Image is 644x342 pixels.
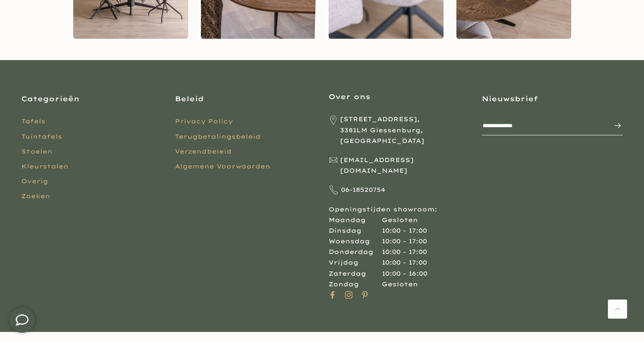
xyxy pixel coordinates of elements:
div: 10:00 - 17:00 [382,225,427,236]
div: Zondag [329,279,382,290]
h3: Categorieën [21,94,162,103]
div: Dinsdag [329,225,382,236]
h3: Over ons [329,92,469,101]
div: 10:00 - 16:00 [382,268,427,279]
a: Tafels [21,117,46,125]
a: Privacy Policy [175,117,233,125]
h3: Nieuwsbrief [482,94,623,103]
h3: Beleid [175,94,316,103]
div: 10:00 - 17:00 [382,247,427,257]
div: Openingstijden showroom: [329,114,469,290]
span: [EMAIL_ADDRESS][DOMAIN_NAME] [340,155,469,176]
div: 10:00 - 17:00 [382,236,427,247]
span: [STREET_ADDRESS], 3381LM Giessenburg, [GEOGRAPHIC_DATA] [340,114,469,146]
a: Stoelen [21,148,52,155]
div: Maandag [329,215,382,225]
a: Volg op Pinterest [361,290,369,300]
iframe: toggle-frame [1,299,43,341]
a: Zoeken [21,192,50,200]
a: Tuintafels [21,133,62,140]
div: Donderdag [329,247,382,257]
div: Woensdag [329,236,382,247]
div: Gesloten [382,279,418,290]
a: Terug naar boven [608,299,627,319]
div: Gesloten [382,215,418,225]
span: Inschrijven [605,120,622,131]
div: Zaterdag [329,268,382,279]
a: Volg op Facebook [329,290,336,300]
div: 10:00 - 17:00 [382,257,427,268]
a: Verzendbeleid [175,148,232,155]
a: Volg op Instagram [345,290,352,300]
a: Algemene Voorwaarden [175,162,270,170]
button: Inschrijven [605,117,622,134]
div: Vrijdag [329,257,382,268]
span: 06-18520754 [341,185,385,195]
a: Kleurstalen [21,162,69,170]
a: Terugbetalingsbeleid [175,133,260,140]
a: Overig [21,177,48,185]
